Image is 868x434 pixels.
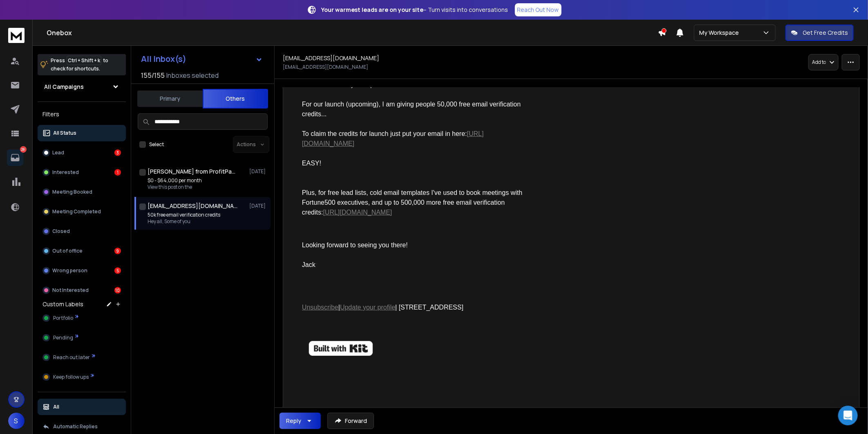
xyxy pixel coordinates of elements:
[148,177,202,184] p: $0 - $64,000 per month
[38,125,126,141] button: All Status
[302,240,526,270] p: Looking forward to seeing you there! ​ Jack
[52,228,70,235] p: Closed
[203,89,268,108] button: Others
[148,202,237,210] h1: [EMAIL_ADDRESS][DOMAIN_NAME]
[52,248,83,254] p: Out of office
[149,141,164,148] label: Select
[53,315,73,321] span: Portfolio
[699,29,742,37] p: My Workspace
[38,79,126,95] button: All Campaigns
[38,399,126,415] button: All
[302,341,380,356] img: Built with Kit
[286,417,301,425] div: Reply
[8,28,25,43] img: logo
[137,90,203,108] button: Primary
[8,413,25,429] button: S
[148,218,220,225] p: Hey all, Some of you
[141,55,186,63] h1: All Inbox(s)
[148,167,237,176] h1: [PERSON_NAME] from ProfitPath Growth Partners
[166,70,219,80] h3: Inboxes selected
[148,184,202,190] p: View this post on the
[338,304,340,311] span: |
[785,25,854,41] button: Get Free Credits
[148,212,220,218] p: 50k free email verification credits
[249,203,268,209] p: [DATE]
[114,149,121,156] div: 3
[38,310,126,326] button: Portfolio
[44,83,84,91] h1: All Campaigns
[141,70,165,80] span: 155 / 155
[302,304,338,311] a: Unsubscribe
[52,267,87,274] p: Wrong person
[302,21,526,217] p: Hey all, ​ Some of you may already know that I am launching OmniVerifier, an email verification t...
[52,287,89,294] p: Not Interested
[812,59,826,66] p: Add to
[515,3,562,16] a: Reach Out Now
[114,169,121,176] div: 1
[322,6,424,14] strong: Your warmest leads are on your site
[53,354,90,361] span: Reach out later
[38,243,126,259] button: Out of office9
[7,149,23,166] a: 28
[517,6,559,14] p: Reach Out Now
[38,145,126,161] button: Lead3
[838,406,858,425] div: Open Intercom Messenger
[114,267,121,274] div: 5
[53,374,89,380] span: Keep follow ups
[52,149,64,156] p: Lead
[52,169,79,176] p: Interested
[38,349,126,366] button: Reach out later
[38,108,126,120] h3: Filters
[38,223,126,240] button: Closed
[67,56,101,65] span: Ctrl + Shift + k
[53,130,76,136] p: All Status
[283,64,368,70] p: [EMAIL_ADDRESS][DOMAIN_NAME]
[53,404,59,410] p: All
[323,209,392,216] a: [URL][DOMAIN_NAME]
[114,248,121,254] div: 9
[280,413,321,429] button: Reply
[38,203,126,220] button: Meeting Completed
[38,164,126,181] button: Interested1
[134,51,269,67] button: All Inbox(s)
[322,6,508,14] p: – Turn visits into conversations
[327,413,374,429] button: Forward
[43,300,83,308] h3: Custom Labels
[803,29,848,37] p: Get Free Credits
[52,208,101,215] p: Meeting Completed
[38,184,126,200] button: Meeting Booked
[53,423,98,430] p: Automatic Replies
[38,282,126,298] button: Not Interested10
[20,146,27,153] p: 28
[283,54,379,62] h1: [EMAIL_ADDRESS][DOMAIN_NAME]
[38,330,126,346] button: Pending
[52,189,92,195] p: Meeting Booked
[38,262,126,279] button: Wrong person5
[47,28,658,38] h1: Onebox
[249,168,268,175] p: [DATE]
[53,335,73,341] span: Pending
[51,57,108,73] p: Press to check for shortcuts.
[114,287,121,294] div: 10
[340,304,395,311] a: Update your profile
[38,369,126,385] button: Keep follow ups
[395,304,463,311] span: | [STREET_ADDRESS]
